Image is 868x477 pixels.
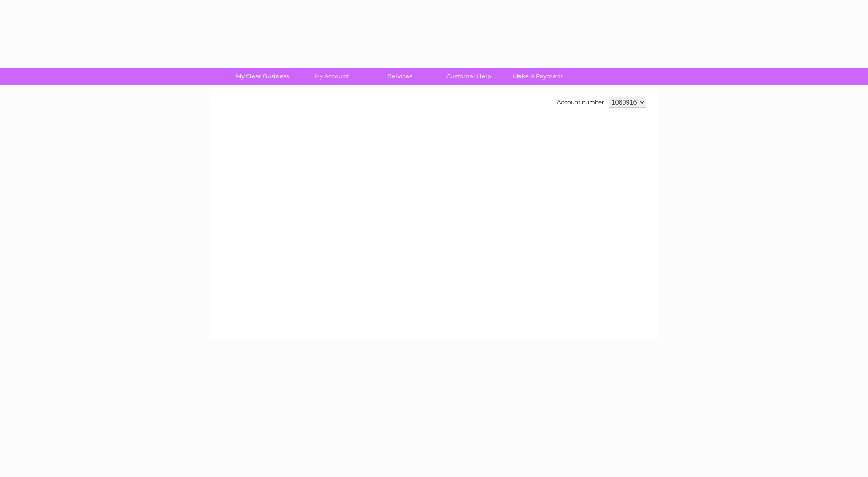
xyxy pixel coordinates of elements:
td: Account number [555,95,606,110]
a: My Account [294,68,369,85]
a: Make A Payment [500,68,575,85]
a: Customer Help [432,68,506,85]
a: Services [363,68,437,85]
a: My Clear Business [225,68,300,85]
